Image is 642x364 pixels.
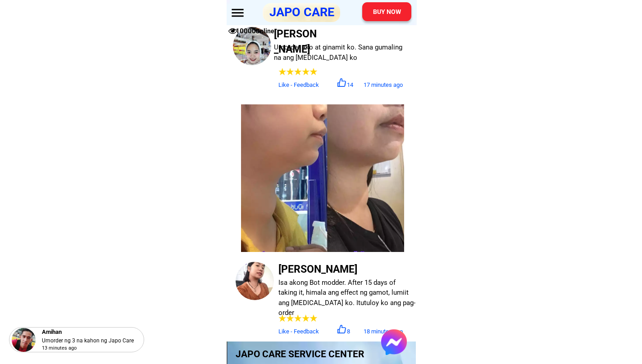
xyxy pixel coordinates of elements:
[241,27,250,36] p: 10000
[278,327,322,336] p: Like - Feedback
[278,81,322,90] p: Like - Feedback
[274,42,411,63] p: Umorder ako at ginamit ko. Sana gumaling na ang [MEDICAL_DATA] ko
[236,347,405,362] p: JAPO CARE SERVICE CENTER
[362,7,412,16] div: BUY NOW
[347,81,356,90] p: 14
[255,27,277,36] h3: Online
[364,81,429,90] p: 17 minutes ago
[381,329,407,355] a: Open link https://www.facebook.com/messages/t/179429888577287
[274,28,317,56] span: [PERSON_NAME]
[364,327,429,336] p: 18 minutes ago
[347,327,356,336] p: 8
[268,5,336,19] h1: JAPO CARE
[278,278,415,318] p: Isa akong Bot modder. After 15 days of taking it, himala ang effect ng gamot, lumiit ang [MEDICAL...
[278,263,357,275] span: [PERSON_NAME]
